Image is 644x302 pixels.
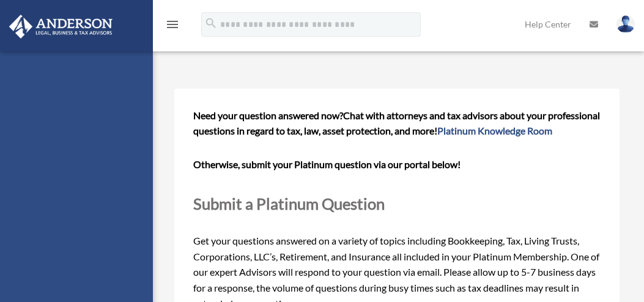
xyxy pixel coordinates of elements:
[193,158,461,170] b: Otherwise, submit your Platinum question via our portal below!
[6,15,116,39] img: Anderson Advisors Platinum Portal
[165,17,180,32] i: menu
[204,17,218,30] i: search
[165,21,180,32] a: menu
[193,109,343,121] span: Need your question answered now?
[193,109,600,137] span: Chat with attorneys and tax advisors about your professional questions in regard to tax, law, ass...
[193,194,385,213] span: Submit a Platinum Question
[616,15,635,33] img: User Pic
[437,125,552,136] a: Platinum Knowledge Room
